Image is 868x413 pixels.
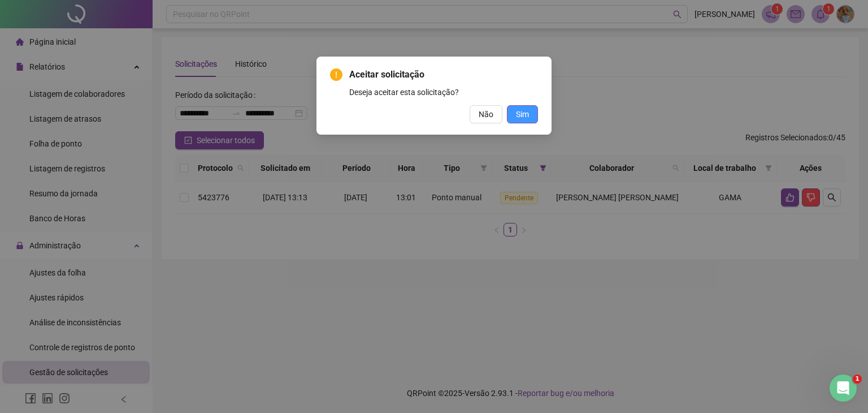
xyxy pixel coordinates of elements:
[470,105,502,123] button: Não
[479,108,493,121] span: Não
[853,375,862,384] span: 1
[516,108,529,121] span: Sim
[349,86,538,98] div: Deseja aceitar esta solicitação?
[830,375,857,402] iframe: Intercom live chat
[349,68,538,81] span: Aceitar solicitação
[507,105,538,123] button: Sim
[330,68,342,81] span: exclamation-circle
